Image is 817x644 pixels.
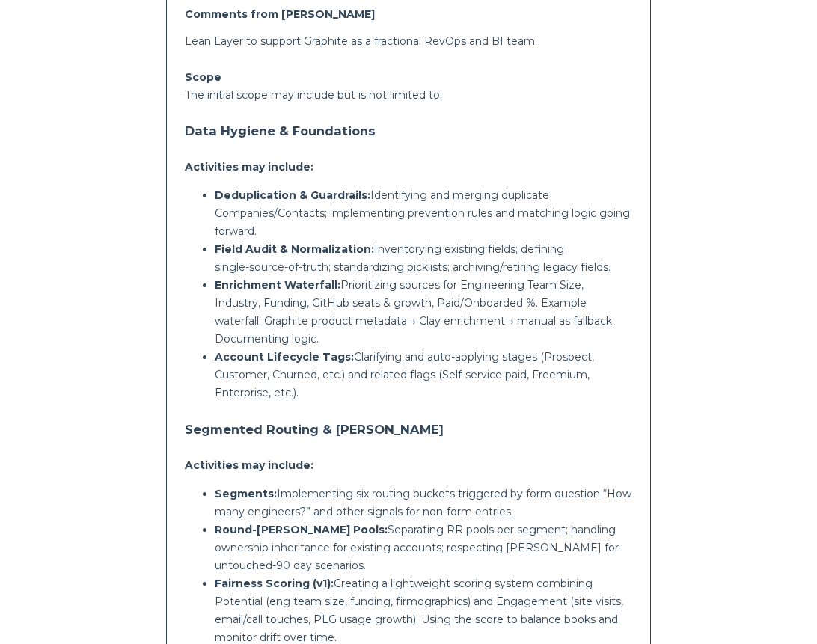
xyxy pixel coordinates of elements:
p: Prioritizing sources for Engineering Team Size, Industry, Funding, GitHub seats & growth, Paid/On... [215,276,631,348]
p: Identifying and merging duplicate Companies/Contacts; implementing prevention rules and matching ... [215,186,631,240]
strong: Round‑[PERSON_NAME] Pools: [215,523,388,536]
p: Implementing six routing buckets triggered by form question “How many engineers?” and other signa... [215,485,631,521]
h3: Segmented Routing & [PERSON_NAME] [185,414,631,444]
strong: Fairness Scoring (v1): [215,577,334,590]
strong: Field Audit & Normalization: [215,242,374,256]
strong: Segments: [215,487,277,500]
strong: Account Lifecycle Tags: [215,350,354,364]
strong: Enrichment Waterfall: [215,278,340,292]
h2: Comments from [PERSON_NAME] [185,5,631,23]
p: Separating RR pools per segment; handling ownership inheritance for existing accounts; respecting... [215,521,631,574]
p: Inventorying existing fields; defining single‑source‑of‑truth; standardizing picklists; archiving... [215,240,631,276]
p: The initial scope may include but is not limited to: [185,86,631,104]
strong: Deduplication & Guardrails: [215,188,370,202]
h3: Data Hygiene & Foundations [185,116,631,146]
strong: Activities may include: [185,160,313,174]
strong: Scope [185,70,221,84]
p: Lean Layer to support Graphite as a fractional RevOps and BI team. [185,32,631,50]
strong: Activities may include: [185,459,313,472]
p: Clarifying and auto‑applying stages (Prospect, Customer, Churned, etc.) and related flags (Self‑s... [215,348,631,402]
